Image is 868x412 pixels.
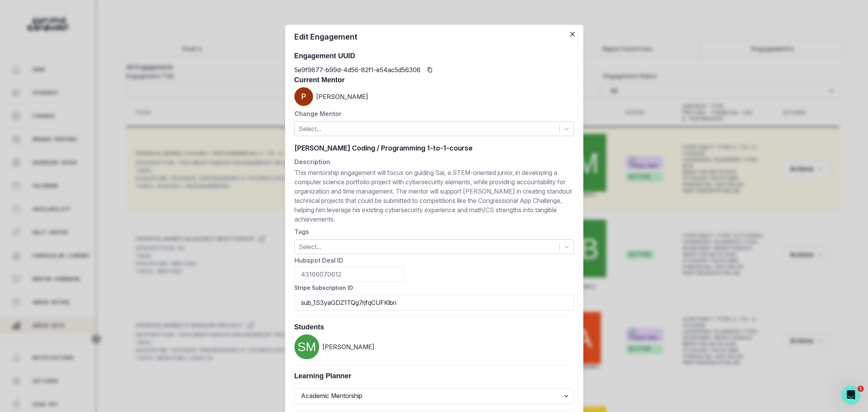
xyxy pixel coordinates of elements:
h3: Students [294,323,574,332]
h3: Engagement UUID [294,52,574,61]
p: 5e9f9877-b99d-4d56-82f1-e54ac5d56308 [294,65,421,74]
span: 1 [858,386,864,392]
iframe: Intercom live chat [842,386,860,404]
button: Close [566,28,579,40]
span: This mentorship engagement will focus on guiding Sai, a STEM-oriented junior, in developing a com... [294,166,574,225]
header: Edit Engagement [285,25,583,49]
img: svg [294,334,319,359]
label: Description [294,157,569,166]
div: Pratick [301,93,306,100]
p: Hubspot Deal ID [294,256,574,265]
label: Stripe Subscription ID [294,284,569,292]
button: Copied to clipboard [424,64,436,76]
p: [PERSON_NAME] [316,92,368,101]
h3: Current Mentor [294,76,574,85]
h3: Learning Planner [294,372,574,381]
p: Tags [294,227,574,236]
p: [PERSON_NAME] [322,342,374,351]
p: Change Mentor [294,109,574,118]
span: [PERSON_NAME] Coding / Programming 1-to-1-course [294,142,473,154]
